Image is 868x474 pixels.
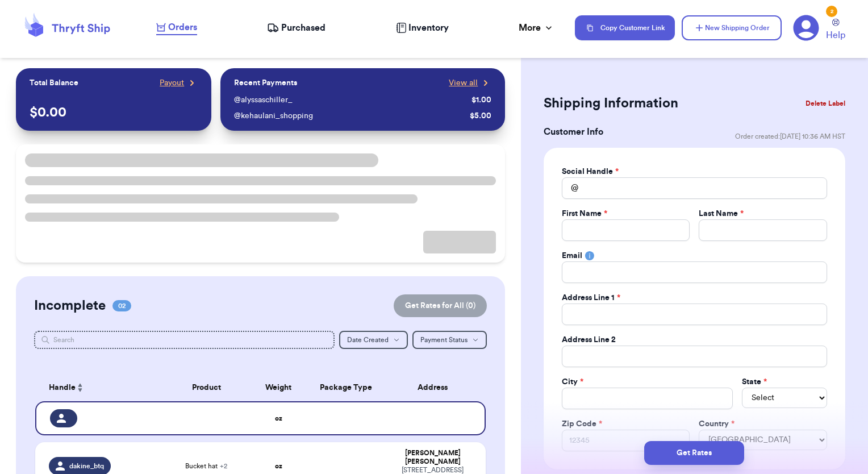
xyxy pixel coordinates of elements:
[735,132,845,141] span: Order created: [DATE] 10:36 AM HST
[562,208,607,219] label: First Name
[562,376,583,388] label: City
[826,19,845,42] a: Help
[281,21,325,35] span: Purchased
[69,461,104,471] span: dakine_btq
[30,103,198,122] p: $ 0.00
[562,334,616,346] label: Address Line 2
[562,177,578,199] div: @
[275,415,282,422] strong: oz
[699,208,744,219] label: Last Name
[339,331,408,349] button: Date Created
[185,461,227,471] span: Bucket hat
[387,374,486,401] th: Address
[682,15,782,40] button: New Shipping Order
[252,374,306,401] th: Weight
[76,381,85,394] button: Sort ascending
[34,331,335,349] input: Search
[449,77,478,89] span: View all
[562,166,619,177] label: Social Handle
[412,331,487,349] button: Payment Status
[408,21,449,35] span: Inventory
[801,91,850,116] button: Delete Label
[220,463,227,469] span: + 2
[420,336,468,343] span: Payment Status
[699,418,735,430] label: Country
[156,20,197,35] a: Orders
[519,21,554,35] div: More
[394,294,487,317] button: Get Rates for All (0)
[112,300,131,311] span: 02
[471,94,491,106] div: $ 1.00
[575,15,675,40] button: Copy Customer Link
[234,94,467,106] div: @ alyssaschiller_
[30,77,78,89] p: Total Balance
[168,20,197,34] span: Orders
[275,463,282,469] strong: oz
[394,449,473,466] div: [PERSON_NAME] [PERSON_NAME]
[234,77,297,89] p: Recent Payments
[742,376,767,388] label: State
[160,77,198,89] a: Payout
[562,430,690,451] input: 12345
[644,441,744,465] button: Get Rates
[161,374,252,401] th: Product
[562,418,602,430] label: Zip Code
[470,110,491,122] div: $ 5.00
[562,250,582,261] label: Email
[562,292,620,303] label: Address Line 1
[449,77,491,89] a: View all
[793,15,819,41] a: 2
[49,382,76,394] span: Handle
[826,6,837,17] div: 2
[34,297,106,315] h2: Incomplete
[826,28,845,42] span: Help
[160,77,184,89] span: Payout
[544,125,603,139] h3: Customer Info
[234,110,465,122] div: @ kehaulani_shopping
[306,374,387,401] th: Package Type
[396,21,449,35] a: Inventory
[544,94,678,113] h2: Shipping Information
[347,336,389,343] span: Date Created
[267,21,325,35] a: Purchased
